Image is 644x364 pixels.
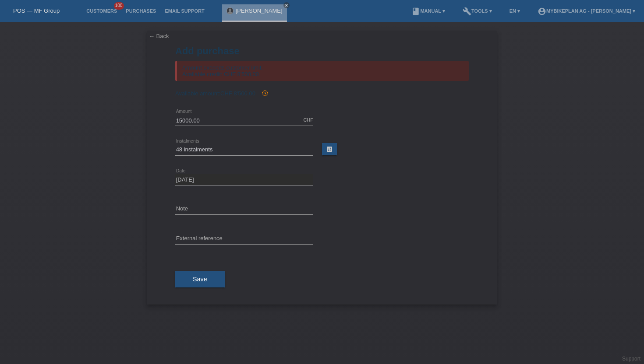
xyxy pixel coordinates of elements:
[175,271,225,288] button: Save
[13,7,60,14] a: POS — MF Group
[505,8,524,14] a: EN ▾
[160,8,209,14] a: Email Support
[411,7,420,16] i: book
[622,356,640,362] a: Support
[322,143,337,155] a: calculate
[463,7,471,16] i: build
[236,7,283,14] a: [PERSON_NAME]
[193,276,207,283] span: Save
[458,8,496,14] a: buildTools ▾
[538,7,546,16] i: account_circle
[326,146,333,153] i: calculate
[175,61,469,81] div: Amount exceeds customer limit. Available credit: CHF 8'500.00
[121,8,160,14] a: Purchases
[262,90,269,97] i: history_toggle_off
[284,3,289,7] i: close
[533,8,640,14] a: account_circleMybikeplan AG - [PERSON_NAME] ▾
[407,8,449,14] a: bookManual ▾
[257,90,269,97] span: Since the authorization, a purchase has been added, which influences a future authorization and t...
[283,2,290,8] a: close
[220,90,255,97] span: CHF 8'500.00
[82,8,121,14] a: Customers
[175,90,469,97] div: Available amount:
[175,45,469,56] h1: Add purchase
[114,2,124,10] span: 100
[149,33,169,39] a: ← Back
[303,117,313,122] div: CHF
